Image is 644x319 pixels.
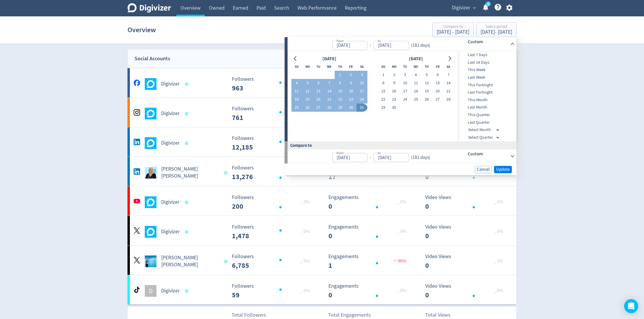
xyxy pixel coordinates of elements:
th: Saturday [357,63,367,71]
img: negative-performance.svg [392,258,398,263]
a: Digivizer undefinedDigivizer Followers 12,185 Followers 12,185 _ 0% Engagements 2 Engagements 2 9... [128,127,516,157]
button: 11 [291,87,302,95]
h5: [PERSON_NAME] [PERSON_NAME] [161,166,219,180]
button: 14 [324,87,335,95]
button: 25 [410,95,421,104]
button: 23 [346,95,357,104]
button: 1 [378,71,389,79]
span: _ 0% [397,288,406,294]
button: 30 [389,104,400,112]
th: Wednesday [324,63,335,71]
label: from [336,38,344,43]
svg: Video Views 0 [422,254,510,269]
span: _ 0% [300,199,310,205]
h5: Digivizer [161,228,180,235]
svg: Followers 59 [229,283,317,299]
button: 25 [291,104,302,112]
span: Data last synced: 15 Oct 2025, 10:01am (AEDT) [185,112,190,115]
button: 19 [302,95,313,104]
div: This Week [458,66,516,74]
button: 18 [410,87,421,95]
div: Compare to [285,141,516,149]
button: Update [494,166,512,173]
div: This Quarter [458,111,516,119]
h1: Overview [128,20,156,39]
span: This Quarter [458,112,516,118]
button: 2 [389,71,400,79]
div: Compare to [437,25,469,30]
label: to [378,38,381,43]
span: _ 0% [494,199,503,205]
span: Last Month [458,104,516,111]
div: Select Month [468,126,502,134]
span: Data last synced: 15 Oct 2025, 9:02am (AEDT) [185,230,190,234]
button: 4 [410,71,421,79]
button: Select period[DATE]- [DATE] [476,23,516,37]
div: Select Quarter [468,134,502,141]
svg: Followers 200 [229,195,317,210]
div: [DATE] - [DATE] [481,30,512,35]
span: _ 0% [300,258,310,264]
button: 18 [291,95,302,104]
svg: Followers 963 [229,76,317,92]
div: This Month [458,96,516,104]
button: 29 [335,104,345,112]
span: Digivizer [452,3,470,13]
button: 27 [432,95,443,104]
h5: Digivizer [161,140,180,147]
span: Last Quarter [458,119,516,126]
svg: Followers 6,785 [229,254,317,269]
span: _ 0% [494,229,503,234]
text: 5 [488,2,489,6]
span: This Fortnight [458,82,516,88]
div: Last Month [458,104,516,111]
button: 13 [432,79,443,87]
div: ( 182 days ) [409,42,433,49]
svg: Video Views 0 [422,283,510,299]
svg: Followers 13,276 [229,165,317,181]
img: Emma Lo Russo undefined [145,167,156,179]
button: 12 [421,79,432,87]
div: [DATE] [321,55,338,63]
div: ( 182 days ) [409,154,430,161]
button: 8 [378,79,389,87]
button: 31 [357,104,367,112]
img: Digivizer undefined [145,137,156,149]
button: 2 [346,71,357,79]
div: [DATE] [407,55,425,63]
img: Digivizer undefined [145,196,156,208]
button: 6 [313,79,324,87]
span: _ 0% [397,229,406,234]
div: Open Intercom Messenger [624,299,638,313]
a: Digivizer undefinedDigivizer Followers 761 Followers 761 _ 0% Engagements 1 Engagements 1 100% Vi... [128,98,516,127]
span: Cancel [477,167,490,171]
svg: Followers 1,478 [229,224,317,240]
span: Data last synced: 15 Oct 2025, 10:01am (AEDT) [185,83,190,86]
span: Last Fortnight [458,89,516,96]
a: Digivizer undefinedDigivizer Followers 963 Followers 963 _ 0% Engagements 0 Engagements 0 _ 0% Vi... [128,68,516,97]
button: 16 [389,87,400,95]
div: from-to(182 days)Custom [287,37,516,51]
button: 16 [346,87,357,95]
button: 9 [389,79,400,87]
span: Last 7 Days [458,52,516,58]
button: 11 [410,79,421,87]
button: 8 [335,79,345,87]
span: _ 0% [300,288,310,294]
a: Digivizer undefinedDigivizer Followers 1,478 Followers 1,478 _ 0% Engagements 0 Engagements 0 _ 0... [128,216,516,245]
img: Emma Lo Russo undefined [145,255,156,267]
button: Go to next month [445,54,454,63]
h5: Digivizer [161,199,180,206]
button: 20 [432,87,443,95]
a: Emma Lo Russo undefined[PERSON_NAME] [PERSON_NAME] Followers 6,785 Followers 6,785 _ 0% Engagemen... [128,246,516,275]
svg: Video Views 0 [422,195,510,210]
span: Data last synced: 15 Oct 2025, 9:02am (AEDT) [185,142,190,145]
svg: Followers 12,185 [229,136,317,151]
span: Data last synced: 15 Oct 2025, 5:02am (AEDT) [224,171,229,174]
button: 15 [378,87,389,95]
button: 30 [346,104,357,112]
div: [DATE] - [DATE] [437,30,469,35]
nav: presets [458,51,516,141]
div: from-to(182 days)Custom [287,149,516,163]
button: 4 [291,79,302,87]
